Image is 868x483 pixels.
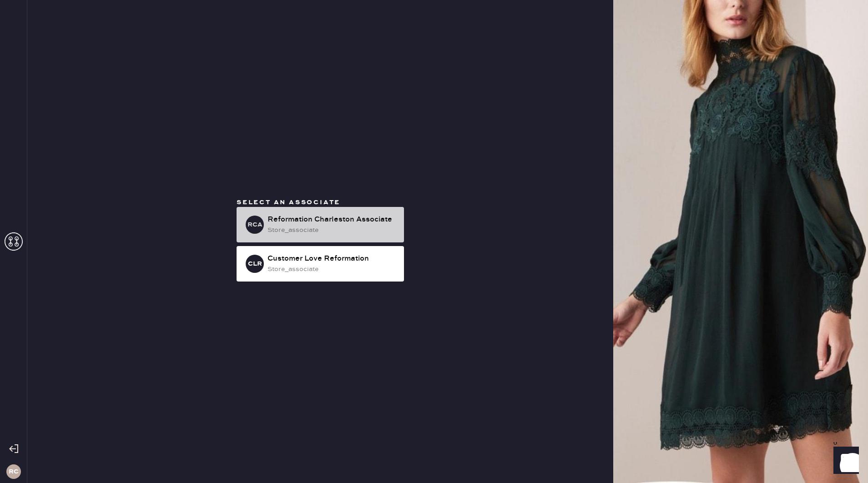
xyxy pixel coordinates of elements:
[237,198,340,206] span: Select an associate
[267,225,397,235] div: store_associate
[825,442,864,481] iframe: Front Chat
[247,221,262,228] h3: RCA
[267,253,397,264] div: Customer Love Reformation
[267,264,397,274] div: store_associate
[248,261,262,267] h3: CLR
[267,214,397,225] div: Reformation Charleston Associate
[9,468,19,475] h3: RC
